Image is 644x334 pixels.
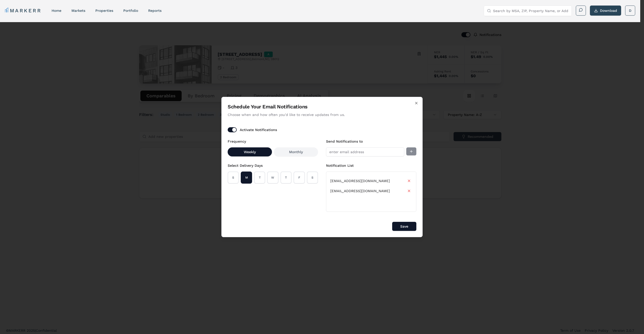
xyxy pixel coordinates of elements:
input: enter email address [326,147,404,156]
button: Select M for weekly notifications [241,172,252,184]
button: Remove dsalazar@markerr.com [406,178,412,184]
p: Choose when and how often you'd like to receive updates from us. [228,112,416,117]
button: Select S for weekly notifications [307,172,318,184]
label: Notification List [326,163,354,168]
button: Remove dsalazar+1@markerr.com [406,188,412,194]
label: Select Delivery Days [228,163,263,168]
button: Select F for weekly notifications [294,172,305,184]
button: Select T for weekly notifications [280,172,292,184]
span: dsalazar@markerr.com [330,178,390,183]
button: Save [392,222,416,231]
button: Monthly [274,147,318,156]
h2: Schedule Your Email Notifications [228,103,416,110]
button: Select T for weekly notifications [254,172,265,184]
button: Select W for weekly notifications [267,172,278,184]
button: Select S for weekly notifications [228,172,239,184]
label: Activate Notifications [240,128,277,132]
label: Send Notifications to [326,139,363,143]
span: dsalazar+1@markerr.com [330,188,390,193]
button: Weekly [228,147,272,156]
label: Frequency [228,139,246,143]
